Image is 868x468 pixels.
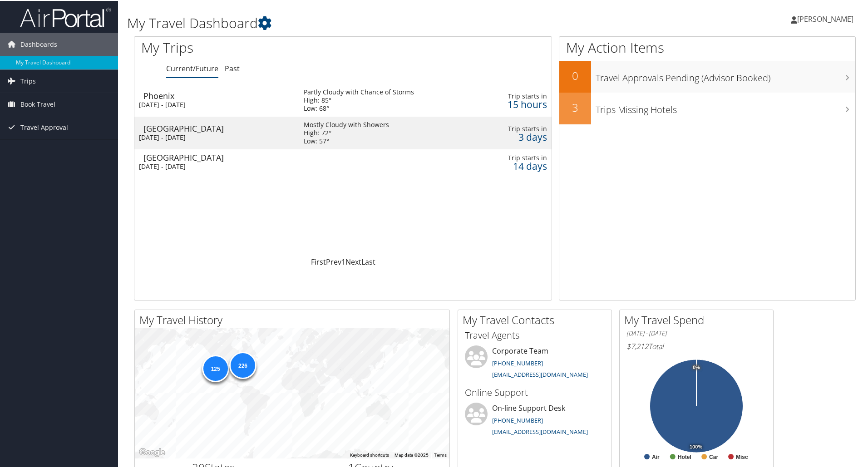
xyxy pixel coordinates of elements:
[693,364,700,369] tspan: 0%
[139,311,449,327] h2: My Travel History
[350,451,389,458] button: Keyboard shortcuts
[652,453,660,459] text: Air
[139,162,290,170] div: [DATE] - [DATE]
[20,92,55,115] span: Book Travel
[304,128,389,136] div: High: 72°
[463,311,612,327] h2: My Travel Contacts
[709,453,718,459] text: Car
[596,98,855,115] h3: Trips Missing Hotels
[559,67,591,83] h2: 0
[492,427,588,435] a: [EMAIL_ADDRESS][DOMAIN_NAME]
[229,351,256,378] div: 226
[137,446,167,458] a: Open this area in Google Maps (opens a new window)
[797,13,853,23] span: [PERSON_NAME]
[304,120,389,128] div: Mostly Cloudy with Showers
[345,256,361,266] a: Next
[559,99,591,114] h2: 3
[20,32,57,55] span: Dashboards
[141,37,371,56] h1: My Trips
[494,124,547,132] div: Trip starts in
[304,136,389,144] div: Low: 57°
[791,5,863,32] a: [PERSON_NAME]
[492,358,543,366] a: [PHONE_NUMBER]
[559,92,855,123] a: 3Trips Missing Hotels
[434,452,447,457] a: Terms (opens in new tab)
[395,452,429,457] span: Map data ©2025
[465,328,605,341] h3: Travel Agents
[143,153,295,161] div: [GEOGRAPHIC_DATA]
[143,91,295,99] div: Phoenix
[225,63,240,73] a: Past
[202,354,229,381] div: 125
[137,446,167,458] img: Google
[304,87,414,95] div: Partly Cloudy with Chance of Storms
[326,256,341,266] a: Prev
[626,340,648,350] span: $7,212
[690,443,702,449] tspan: 100%
[494,99,547,108] div: 15 hours
[494,91,547,99] div: Trip starts in
[139,133,290,141] div: [DATE] - [DATE]
[626,340,766,350] h6: Total
[678,453,691,459] text: Hotel
[492,369,588,378] a: [EMAIL_ADDRESS][DOMAIN_NAME]
[494,161,547,169] div: 14 days
[341,256,345,266] a: 1
[304,95,414,103] div: High: 85°
[143,123,295,132] div: [GEOGRAPHIC_DATA]
[559,37,855,56] h1: My Action Items
[139,100,290,108] div: [DATE] - [DATE]
[127,13,617,32] h1: My Travel Dashboard
[304,103,414,112] div: Low: 68°
[492,415,543,424] a: [PHONE_NUMBER]
[20,6,111,27] img: airportal-logo.png
[166,63,218,73] a: Current/Future
[596,66,855,84] h3: Travel Approvals Pending (Advisor Booked)
[460,402,609,439] li: On-line Support Desk
[465,385,605,398] h3: Online Support
[361,256,375,266] a: Last
[20,69,36,92] span: Trips
[20,115,68,138] span: Travel Approval
[624,311,773,327] h2: My Travel Spend
[460,345,609,382] li: Corporate Team
[494,153,547,161] div: Trip starts in
[626,328,766,337] h6: [DATE] - [DATE]
[494,132,547,140] div: 3 days
[736,453,748,459] text: Misc
[311,256,326,266] a: First
[559,60,855,92] a: 0Travel Approvals Pending (Advisor Booked)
